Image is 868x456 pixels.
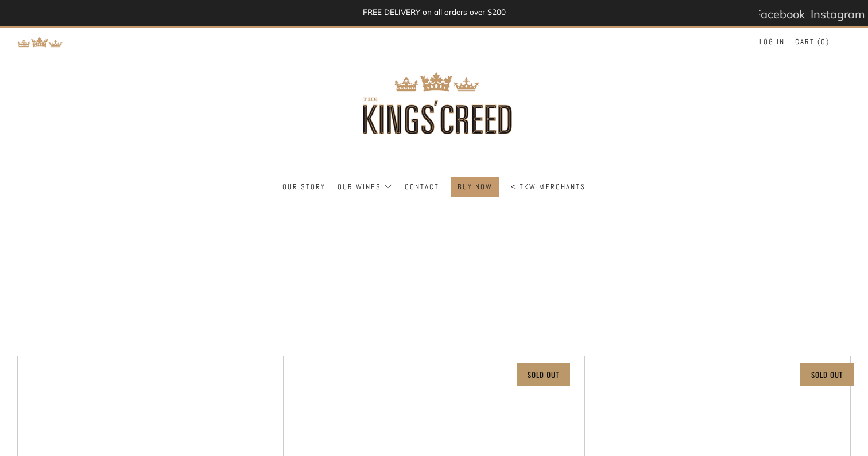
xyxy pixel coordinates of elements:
span: Facebook [754,7,805,21]
a: < TKW Merchants [511,178,586,196]
a: Return to TKW Merchants [17,36,63,46]
img: Return to TKW Merchants [17,37,63,48]
a: Instagram [811,3,865,26]
span: 0 [821,37,826,46]
a: Contact [405,178,439,196]
a: BUY NOW [458,178,493,196]
a: Our Wines [338,178,393,196]
p: Sold Out [528,367,559,382]
a: Log in [759,33,785,51]
span: Instagram [811,7,865,21]
a: Facebook [754,3,805,26]
img: three kings wine merchants [331,28,537,177]
a: Our Story [282,178,325,196]
p: Sold Out [811,367,843,382]
a: Cart (0) [795,33,830,51]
